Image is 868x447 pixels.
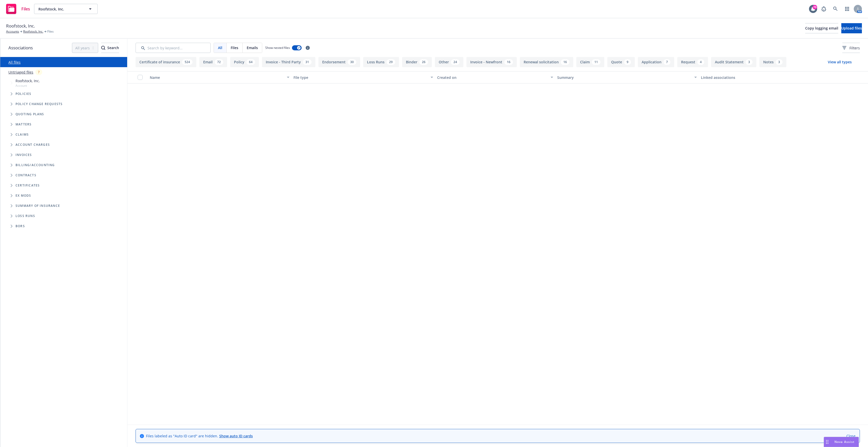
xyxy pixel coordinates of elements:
[16,92,32,95] span: Policies
[16,164,55,167] span: Billing/Accounting
[363,57,399,67] button: Loss Runs
[607,57,635,67] button: Quote
[348,59,356,65] div: 30
[824,437,859,447] button: Nova Assist
[776,59,783,65] div: 3
[101,43,119,53] div: Search
[16,225,25,228] span: BORs
[215,59,223,65] div: 72
[402,57,432,67] button: Binder
[291,71,435,83] button: File type
[830,4,841,14] a: Search
[150,75,284,80] div: Name
[303,59,312,65] div: 31
[16,194,31,197] span: Ex Mods
[318,57,360,67] button: Endorsement
[805,26,838,31] span: Copy logging email
[262,57,315,67] button: Invoice - Third Party
[813,5,817,9] div: 70
[834,440,855,444] span: Nova Assist
[4,2,32,16] a: Files
[35,69,42,75] div: 7
[101,43,119,53] button: SearchSearch
[699,71,843,83] button: Linked associations
[101,46,105,50] svg: Search
[697,59,704,65] div: 4
[824,437,830,447] div: Drag to move
[16,143,50,146] span: Account charges
[504,59,513,65] div: 16
[34,4,98,14] button: Roofstock, Inc.
[38,6,82,12] span: Roofstock, Inc.
[293,75,428,80] div: File type
[820,57,860,67] button: View all types
[16,204,60,207] span: Summary of insurance
[16,83,40,88] span: Account
[16,174,36,177] span: Contracts
[21,7,30,11] span: Files
[16,184,40,187] span: Certificates
[841,26,862,31] span: Upload files
[435,71,555,83] button: Created on
[624,59,631,65] div: 9
[638,57,674,67] button: Application
[387,59,395,65] div: 29
[561,59,569,65] div: 16
[6,23,35,29] span: Roofstock, Inc.
[16,113,44,116] span: Quoting plans
[842,45,860,51] span: Filters
[47,29,54,34] span: Files
[16,153,32,156] span: Invoices
[664,59,670,65] div: 7
[466,57,517,67] button: Invoice - Newfront
[16,103,63,106] span: Policy change requests
[16,78,40,83] span: Roofstock, Inc.
[218,45,222,50] span: All
[16,133,29,136] span: Claims
[759,57,786,67] button: Notes
[437,75,547,80] div: Created on
[746,59,753,65] div: 3
[419,59,428,65] div: 26
[219,434,253,438] a: Show auto ID cards
[16,123,32,126] span: Matters
[701,75,841,80] div: Linked associations
[8,45,33,51] span: Associations
[677,57,708,67] button: Request
[231,45,238,50] span: Files
[842,43,860,53] button: Filters
[8,60,21,65] a: All files
[148,71,291,83] button: Name
[0,160,127,231] div: Folder Tree Example
[557,75,691,80] div: Summary
[136,43,211,53] input: Search by keyword...
[435,57,463,67] button: Other
[592,59,600,65] div: 11
[136,57,196,67] button: Certificate of insurance
[182,59,193,65] div: 524
[849,45,860,51] span: Filters
[520,57,573,67] button: Renewal solicitation
[265,46,290,50] span: Show nested files
[23,29,43,34] a: Roofstock, Inc.
[805,23,838,33] button: Copy logging email
[711,57,756,67] button: Audit Statement
[0,77,127,160] div: Tree Example
[842,4,852,14] a: Switch app
[230,57,259,67] button: Policy
[246,59,255,65] div: 64
[841,23,862,33] button: Upload files
[16,214,35,218] span: Loss Runs
[555,71,699,83] button: Summary
[8,69,33,75] a: Untriaged files
[146,433,253,439] span: Files labeled as "Auto ID card" are hidden.
[819,4,829,14] a: Report a Bug
[247,45,258,50] span: Emails
[576,57,604,67] button: Claim
[138,75,143,80] input: Select all
[6,29,19,34] a: Accounts
[199,57,227,67] button: Email
[846,433,856,439] a: Close
[451,59,460,65] div: 24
